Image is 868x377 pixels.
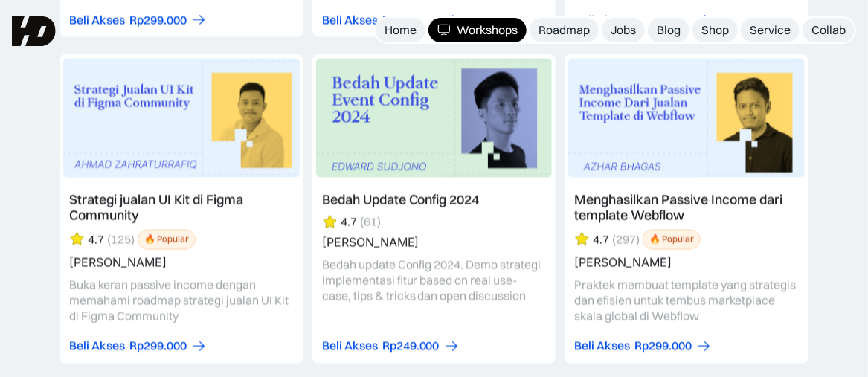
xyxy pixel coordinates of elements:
div: Rp299.000 [129,12,187,28]
div: Collab [811,22,846,38]
div: Roadmap [539,22,590,38]
a: Beli AksesRp299.000 [322,12,460,28]
div: Rp299.000 [382,12,440,28]
div: Rp249.000 [634,12,692,28]
div: Blog [657,22,681,38]
div: Beli Akses [574,338,630,353]
a: Home [376,18,425,42]
a: Shop [692,18,738,42]
a: Beli AksesRp249.000 [574,12,712,28]
a: Service [741,18,800,42]
div: Beli Akses [69,338,125,353]
div: Beli Akses [574,12,630,28]
div: Beli Akses [69,12,125,28]
div: Beli Akses [322,338,378,353]
div: Home [385,22,417,38]
a: Roadmap [530,18,599,42]
div: Beli Akses [322,12,378,28]
a: Blog [648,18,689,42]
div: Rp299.000 [129,338,187,353]
div: Jobs [611,22,636,38]
div: Workshops [457,22,518,38]
div: Rp249.000 [382,338,440,353]
a: Beli AksesRp299.000 [574,338,712,353]
div: Rp299.000 [634,338,692,353]
a: Jobs [602,18,645,42]
a: Collab [803,18,855,42]
a: Beli AksesRp299.000 [69,12,207,28]
div: Service [750,22,791,38]
div: Shop [701,22,729,38]
a: Beli AksesRp249.000 [322,338,460,353]
a: Beli AksesRp299.000 [69,338,207,353]
a: Workshops [428,18,527,42]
